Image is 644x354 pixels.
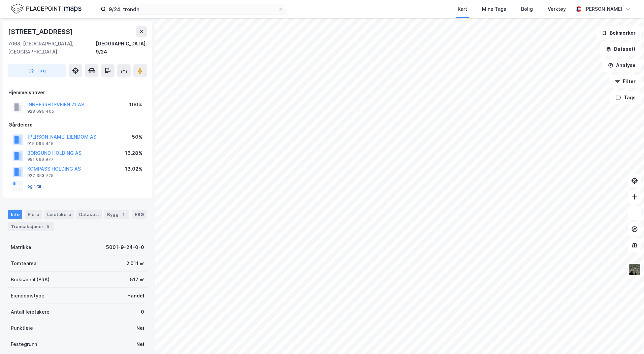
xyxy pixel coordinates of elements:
div: Kontrollprogram for chat [610,322,644,354]
div: 50% [132,133,142,141]
div: Nei [136,324,144,332]
button: Datasett [600,42,641,56]
button: Filter [609,75,641,88]
div: Mine Tags [482,5,506,13]
div: Festegrunn [11,340,37,348]
div: 927 353 725 [27,173,54,178]
button: Analyse [602,59,641,72]
div: ESG [132,210,147,219]
div: [GEOGRAPHIC_DATA], 9/24 [96,40,147,56]
div: Info [8,210,22,219]
div: [STREET_ADDRESS] [8,26,74,37]
div: Gårdeiere [8,121,147,129]
div: 2 011 ㎡ [126,259,144,268]
div: 517 ㎡ [130,276,144,284]
div: 5 [45,223,52,230]
div: 915 994 415 [27,141,54,146]
div: Matrikkel [11,243,33,251]
img: logo.f888ab2527a4732fd821a326f86c7f29.svg [11,3,82,15]
img: 9k= [628,263,641,276]
div: 7068, [GEOGRAPHIC_DATA], [GEOGRAPHIC_DATA] [8,40,96,56]
div: Punktleie [11,324,33,332]
div: [PERSON_NAME] [584,5,622,13]
div: 5001-9-24-0-0 [106,243,144,251]
div: Bolig [521,5,533,13]
div: Eiendomstype [11,292,44,300]
div: Eiere [25,210,42,219]
div: Tomteareal [11,259,38,268]
div: 928 696 405 [27,109,54,114]
button: Bokmerker [596,26,641,40]
div: 1 [120,211,127,218]
div: 16.28% [125,149,142,157]
div: Handel [127,292,144,300]
input: Søk på adresse, matrikkel, gårdeiere, leietakere eller personer [106,4,278,14]
div: Datasett [76,210,102,219]
iframe: Chat Widget [610,322,644,354]
div: Verktøy [548,5,566,13]
div: Bygg [104,210,129,219]
div: 0 [141,308,144,316]
div: Transaksjoner [8,222,54,231]
div: 100% [129,101,142,109]
div: Bruksareal (BRA) [11,276,50,284]
button: Tags [610,91,641,104]
button: Tag [8,64,66,77]
div: 13.02% [125,165,142,173]
div: Hjemmelshaver [8,88,147,97]
div: Antall leietakere [11,308,50,316]
div: 991 066 977 [27,157,54,162]
div: Leietakere [44,210,74,219]
div: Nei [136,340,144,348]
div: Kart [458,5,467,13]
